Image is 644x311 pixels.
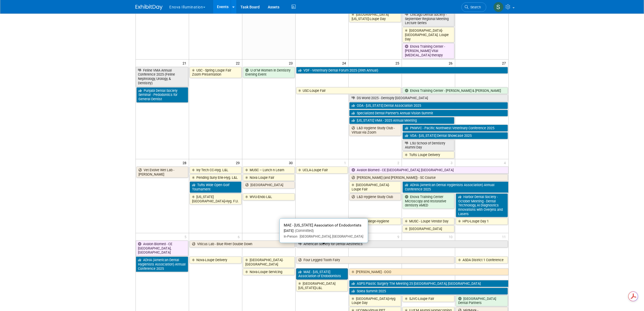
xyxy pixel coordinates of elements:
a: ASPS Plastic Surgery The Meeting 25 [GEOGRAPHIC_DATA], [GEOGRAPHIC_DATA] [349,280,508,287]
img: ExhibitDay [136,5,163,10]
a: USC - Spring Loupe Fair Zoom Presentation [190,67,242,78]
span: 6 [237,233,242,240]
span: 24 [342,60,348,66]
a: [GEOGRAPHIC_DATA][US_STATE]-Loupe Day [349,11,401,22]
a: Chicago Dental Society - September Regional Meeting Lecture Series [402,11,454,27]
span: 4 [504,159,508,166]
span: MAE - [US_STATE] Association of Endodontists [284,223,362,227]
span: 22 [235,60,242,66]
span: 28 [182,159,189,166]
a: [GEOGRAPHIC_DATA]-[GEOGRAPHIC_DATA] [243,257,295,268]
a: VDA - [US_STATE] Dental Showcase 2025 [402,132,508,139]
span: 21 [182,60,189,66]
a: ODA - [US_STATE] Dental Association 2025 [349,102,508,109]
span: 3 [450,159,455,166]
a: USC-Loupe Fair [296,87,401,94]
a: DS World 2025 - Dentsply [GEOGRAPHIC_DATA] [349,95,508,102]
span: 23 [289,60,295,66]
span: 9 [397,233,402,240]
a: Four Legged Tooth Fairy [296,257,455,264]
div: [DATE] [284,229,364,233]
span: 11 [502,233,508,240]
a: [GEOGRAPHIC_DATA] [402,225,454,232]
span: 2 [397,159,402,166]
span: Search [469,5,481,9]
a: MAE - [US_STATE] Association of Endodontists [296,268,348,280]
a: [PERSON_NAME] - OOO [349,268,508,276]
span: 26 [448,60,455,66]
a: [GEOGRAPHIC_DATA]-[GEOGRAPHIC_DATA]. Loupe Day [402,27,454,43]
a: MUSC - Loupe Vendor Day [402,218,454,225]
a: L&D Hygiene Study Club - Virtual via Zoom [349,125,401,136]
a: Solea Summit 2025 [349,288,508,295]
a: HPU-Loupe Day 1 [456,218,508,225]
a: Pending Suny Erie-Hyg. L&L [190,174,242,181]
a: SJVC-Loupe Fair [402,295,454,302]
span: 29 [235,159,242,166]
a: Search [461,2,486,12]
a: Specialized Dental Partner’s Annual Vision Summit [349,110,508,117]
a: Nova Loupe Fair [243,174,295,181]
a: [GEOGRAPHIC_DATA] [243,182,295,189]
a: Feline VMA Annual Conference 2025 (Feline Nephrology, Urology, & Dentistry) [136,67,188,87]
a: Enova Training Center - [PERSON_NAME] Vital [MEDICAL_DATA] therapy [402,43,454,59]
a: [GEOGRAPHIC_DATA]-Loupe Fair [349,182,401,193]
span: (Committed) [294,229,314,233]
a: American Society for Dental Aesthetics [296,241,508,248]
a: ASDA District 1 Conference [456,257,508,264]
a: ADHA (American Dental Hygienists Association) Annual Conference 2025 [402,182,508,193]
a: Tufts Wide Open Golf Tournament [190,182,242,193]
span: 30 [289,159,295,166]
a: Enova Training Center - [PERSON_NAME] & [PERSON_NAME] [402,87,508,94]
a: [GEOGRAPHIC_DATA]-Hyg Loupe Day [349,295,401,306]
a: LSU School of Dentistry Alumni Day [402,140,454,151]
a: U of M Women In Dentistry Evening Event [243,67,295,78]
a: VDF - Veterinary Dental Forum 2025 (39th Annual) [296,67,508,74]
a: [GEOGRAPHIC_DATA] Dental Partners [456,295,508,306]
a: Avalon Biomed - CE [GEOGRAPHIC_DATA], [GEOGRAPHIC_DATA] [136,241,188,256]
img: Scott Green [493,2,504,12]
span: 25 [395,60,402,66]
a: Ivy Tech CC-Hyg. L&L [190,167,242,174]
span: In-Person [284,235,298,238]
a: Viticus Lab - Blue River Double Down [190,241,295,248]
a: UCLA-Loupe Fair [296,167,348,174]
a: Vet Evolve Wet Lab - [PERSON_NAME] [136,167,188,178]
a: [US_STATE][GEOGRAPHIC_DATA]-Hyg. F.U. [190,193,242,205]
a: Nova-Loupe Delivery [190,257,242,264]
a: Avalon Biomed - CE [GEOGRAPHIC_DATA], [GEOGRAPHIC_DATA] [349,167,508,174]
a: Penn College-Hygiene [349,218,401,225]
span: 5 [184,233,189,240]
a: MUSC – Lunch n Learn [243,167,295,174]
a: L&D Hygiene Study Club [349,193,401,200]
a: Tufts Loupe Delivery [402,151,454,158]
a: Harbor Dental Society - October Meeting - Dental Technology, AI Diagnostics Innovations with Over... [456,193,508,218]
a: [PERSON_NAME] (and [PERSON_NAME]) - SC Course [349,174,508,181]
span: 1 [344,159,348,166]
span: 27 [502,60,508,66]
a: Enova Training Center Microscopy and restorative dentistry AMED [402,193,454,209]
span: [GEOGRAPHIC_DATA], [GEOGRAPHIC_DATA] [298,235,364,238]
span: 10 [448,233,455,240]
a: [GEOGRAPHIC_DATA][US_STATE]-L&L [296,280,348,291]
a: [US_STATE] VMA - 2025 Annual Meeting [349,117,454,124]
a: ADHA (American Dental Hygienists Association) Annual Conference 2025 [136,257,188,272]
a: PNWVC - Pacific Northwest Veterinary Conference 2025 [402,125,508,132]
a: Nova-Loupe Servicing [243,268,295,276]
a: Punjabi Dental Society Seminar - Pedodontics for General Dentist [136,87,188,103]
a: WVU-Endo L&L [243,193,295,200]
